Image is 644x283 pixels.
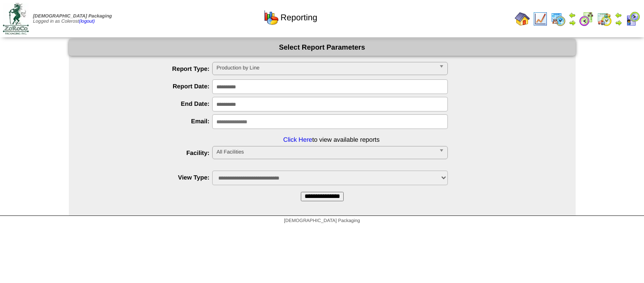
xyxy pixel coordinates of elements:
[579,11,594,26] img: calendarblend.gif
[284,218,360,223] span: [DEMOGRAPHIC_DATA] Packaging
[33,14,112,24] span: Logged in as Colerost
[615,11,622,19] img: arrowleft.gif
[551,11,566,26] img: calendarprod.gif
[615,19,622,26] img: arrowright.gif
[625,11,640,26] img: calendarcustomer.gif
[88,174,213,181] label: View Type:
[3,3,29,34] img: zoroco-logo-small.webp
[569,19,576,26] img: arrowright.gif
[597,11,612,26] img: calendarinout.gif
[33,14,112,19] span: [DEMOGRAPHIC_DATA] Packaging
[88,149,213,156] label: Facility:
[533,11,548,26] img: line_graph.gif
[569,11,576,19] img: arrowleft.gif
[88,118,213,125] label: Email:
[264,10,279,25] img: graph.gif
[88,114,576,143] li: to view available reports
[515,11,530,26] img: home.gif
[216,146,435,158] span: All Facilities
[79,19,95,24] a: (logout)
[88,100,213,107] label: End Date:
[283,136,312,143] a: Click Here
[216,62,435,74] span: Production by Line
[88,65,213,72] label: Report Type:
[88,83,213,90] label: Report Date:
[281,13,317,23] span: Reporting
[69,39,576,56] div: Select Report Parameters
